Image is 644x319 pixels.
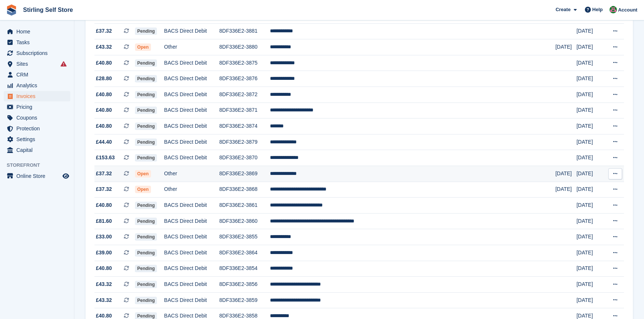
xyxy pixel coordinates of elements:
td: BACS Direct Debit [164,150,219,166]
a: menu [4,80,70,91]
td: 8DF336E2-3881 [219,23,270,39]
td: BACS Direct Debit [164,71,219,87]
img: stora-icon-8386f47178a22dfd0bd8f6a31ec36ba5ce8667c1dd55bd0f319d3a0aa187defe.svg [6,4,17,16]
i: Smart entry sync failures have occurred [61,61,67,67]
span: £37.32 [96,170,112,178]
a: menu [4,48,70,58]
span: £28.80 [96,75,112,82]
span: £40.80 [96,91,112,98]
td: [DATE] [576,198,604,214]
td: [DATE] [555,166,576,182]
td: [DATE] [576,150,604,166]
td: Other [164,166,219,182]
span: Help [592,6,603,13]
a: Stirling Self Store [20,4,76,16]
span: £44.40 [96,138,112,146]
span: Protection [16,123,61,134]
span: £43.32 [96,280,112,288]
td: BACS Direct Debit [164,118,219,134]
a: menu [4,134,70,144]
td: [DATE] [576,23,604,39]
a: Preview store [61,172,70,180]
td: 8DF336E2-3868 [219,182,270,198]
span: £39.00 [96,249,112,257]
td: [DATE] [576,134,604,150]
td: 8DF336E2-3880 [219,39,270,55]
td: [DATE] [576,102,604,118]
span: Pricing [16,102,61,112]
td: BACS Direct Debit [164,23,219,39]
span: £81.60 [96,217,112,225]
td: BACS Direct Debit [164,213,219,229]
span: Open [135,170,151,178]
td: 8DF336E2-3856 [219,277,270,293]
span: £43.32 [96,43,112,51]
td: [DATE] [576,245,604,261]
td: [DATE] [576,277,604,293]
span: Pending [135,75,157,82]
td: 8DF336E2-3874 [219,118,270,134]
td: 8DF336E2-3860 [219,213,270,229]
td: 8DF336E2-3859 [219,292,270,308]
td: BACS Direct Debit [164,245,219,261]
span: £40.80 [96,122,112,130]
td: [DATE] [576,39,604,55]
a: menu [4,59,70,69]
td: BACS Direct Debit [164,292,219,308]
span: Analytics [16,80,61,91]
td: BACS Direct Debit [164,55,219,71]
td: 8DF336E2-3876 [219,71,270,87]
td: [DATE] [576,229,604,245]
span: Storefront [7,162,74,169]
td: 8DF336E2-3871 [219,102,270,118]
a: menu [4,113,70,123]
span: Pending [135,265,157,272]
td: BACS Direct Debit [164,102,219,118]
td: [DATE] [576,55,604,71]
span: Pending [135,233,157,241]
span: Settings [16,134,61,144]
span: £33.00 [96,233,112,241]
span: £40.80 [96,59,112,67]
span: £43.32 [96,296,112,304]
span: Pending [135,27,157,35]
span: £40.80 [96,264,112,272]
td: 8DF336E2-3879 [219,134,270,150]
td: 8DF336E2-3855 [219,229,270,245]
span: Invoices [16,91,61,101]
td: Other [164,39,219,55]
span: Coupons [16,113,61,123]
td: 8DF336E2-3872 [219,87,270,103]
span: Open [135,186,151,193]
td: [DATE] [576,213,604,229]
td: [DATE] [555,39,576,55]
span: Pending [135,123,157,130]
span: Create [556,6,570,13]
a: menu [4,102,70,112]
a: menu [4,171,70,181]
span: Tasks [16,37,61,48]
span: Pending [135,107,157,114]
td: 8DF336E2-3854 [219,261,270,277]
span: Open [135,43,151,51]
a: menu [4,69,70,80]
td: [DATE] [555,182,576,198]
a: menu [4,123,70,134]
span: £40.80 [96,106,112,114]
td: 8DF336E2-3870 [219,150,270,166]
span: £37.32 [96,27,112,35]
span: Pending [135,281,157,288]
span: Sites [16,59,61,69]
td: Other [164,182,219,198]
span: Online Store [16,171,61,181]
td: [DATE] [576,261,604,277]
span: Subscriptions [16,48,61,58]
span: Pending [135,297,157,304]
span: Pending [135,218,157,225]
td: 8DF336E2-3869 [219,166,270,182]
a: menu [4,26,70,37]
span: £37.32 [96,185,112,193]
td: [DATE] [576,87,604,103]
span: Home [16,26,61,37]
td: [DATE] [576,182,604,198]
